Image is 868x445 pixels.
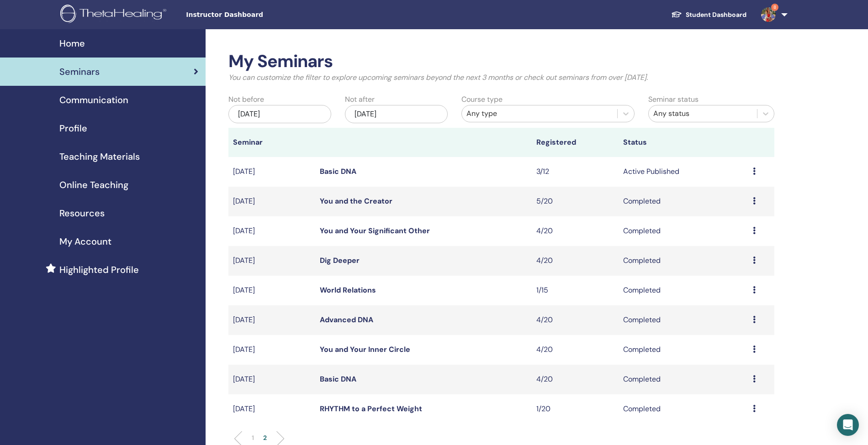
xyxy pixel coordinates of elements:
[532,128,619,157] th: Registered
[59,150,140,163] span: Teaching Materials
[320,167,356,176] a: Basic DNA
[59,121,87,135] span: Profile
[761,7,776,22] img: default.jpg
[263,433,267,443] p: 2
[532,216,619,246] td: 4/20
[228,335,315,365] td: [DATE]
[228,105,331,123] div: [DATE]
[59,37,85,50] span: Home
[320,345,410,354] a: You and Your Inner Circle
[619,187,749,216] td: Completed
[771,4,778,11] span: 8
[320,226,430,236] a: You and Your Significant Other
[532,246,619,276] td: 4/20
[252,433,254,443] p: 1
[532,187,619,216] td: 5/20
[619,246,749,276] td: Completed
[320,196,392,206] a: You and the Creator
[837,414,859,436] div: Open Intercom Messenger
[228,246,315,276] td: [DATE]
[59,65,100,79] span: Seminars
[532,305,619,335] td: 4/20
[228,216,315,246] td: [DATE]
[532,276,619,305] td: 1/15
[59,93,128,107] span: Communication
[532,394,619,424] td: 1/20
[59,235,111,248] span: My Account
[228,157,315,187] td: [DATE]
[619,276,749,305] td: Completed
[466,108,612,119] div: Any type
[320,256,360,265] a: Dig Deeper
[619,216,749,246] td: Completed
[59,206,105,220] span: Resources
[619,157,749,187] td: Active Published
[532,365,619,394] td: 4/20
[671,10,682,18] img: graduation-cap-white.svg
[320,404,422,414] a: RHYTHM to a Perfect Weight
[228,305,315,335] td: [DATE]
[619,335,749,365] td: Completed
[60,5,169,25] img: logo.png
[320,315,373,325] a: Advanced DNA
[59,178,128,192] span: Online Teaching
[653,108,752,119] div: Any status
[619,365,749,394] td: Completed
[228,128,315,157] th: Seminar
[228,394,315,424] td: [DATE]
[648,94,699,105] label: Seminar status
[320,285,376,295] a: World Relations
[228,276,315,305] td: [DATE]
[228,94,264,105] label: Not before
[228,72,774,83] p: You can customize the filter to explore upcoming seminars beyond the next 3 months or check out s...
[228,365,315,394] td: [DATE]
[320,374,356,384] a: Basic DNA
[186,10,323,20] span: Instructor Dashboard
[59,263,139,277] span: Highlighted Profile
[228,51,774,72] h2: My Seminars
[532,157,619,187] td: 3/12
[664,6,754,23] a: Student Dashboard
[532,335,619,365] td: 4/20
[619,305,749,335] td: Completed
[228,187,315,216] td: [DATE]
[345,105,448,123] div: [DATE]
[461,94,503,105] label: Course type
[619,128,749,157] th: Status
[619,394,749,424] td: Completed
[345,94,375,105] label: Not after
